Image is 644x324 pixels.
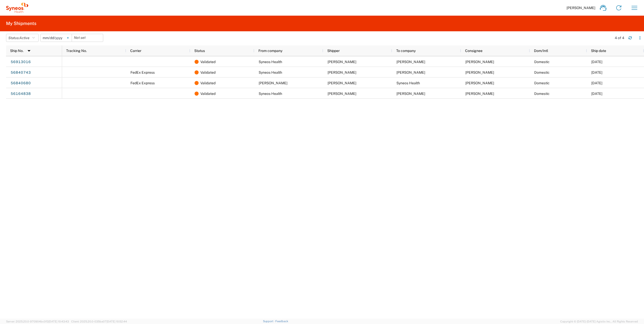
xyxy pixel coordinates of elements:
span: Consignee [465,49,482,53]
span: Active [19,36,30,40]
span: Copyright © [DATE]-[DATE] Agistix Inc., All Rights Reserved [560,319,638,324]
span: Syneos Health [259,70,282,74]
input: Not set [72,34,103,42]
span: FedEx Express [130,81,155,85]
div: 4 of 4 [615,36,624,40]
input: Not set [41,34,72,42]
span: Amy Fuhrman [259,81,287,85]
span: Ayman Abboud [328,92,356,96]
span: Dom/Intl [534,49,548,53]
span: Domestic [534,92,550,96]
a: 56913016 [10,58,31,66]
span: Syneos Health [259,92,282,96]
span: Ship No. [10,49,23,53]
span: Amy Fuhrman [465,70,494,74]
span: Ayman Abboud [328,70,356,74]
span: Domestic [534,70,550,74]
span: Shipper [327,49,340,53]
span: Amy Fuhrman [328,81,356,85]
span: To company [396,49,416,53]
span: 09/24/2025 [591,60,602,64]
a: 56164838 [10,90,31,98]
span: Client: 2025.20.0-035ba07 [71,320,127,323]
span: Carrier [130,49,141,53]
span: Allison Callaghan [396,60,425,64]
span: Melanie Watson [465,92,494,96]
span: Domestic [534,81,550,85]
a: Support [263,320,276,323]
span: 07/11/2025 [591,92,602,96]
span: Domestic [534,60,550,64]
span: FedEx Express [130,70,155,74]
span: [PERSON_NAME] [567,6,595,10]
span: Amy Fuhrman [396,70,425,74]
a: 56840680 [10,79,31,87]
span: Tracking No. [66,49,87,53]
span: Ayman Abboud [328,60,356,64]
span: Validated [200,78,216,88]
span: Melanie Watson [396,92,425,96]
img: arrow-dropdown.svg [25,47,33,55]
span: Ayman Abboud [465,81,494,85]
span: 09/16/2025 [591,81,602,85]
span: Validated [200,57,216,67]
span: Allison Callaghan [465,60,494,64]
span: Ship date [591,49,606,53]
span: Syneos Health [396,81,420,85]
h2: My Shipments [6,20,36,26]
span: Syneos Health [259,60,282,64]
a: Feedback [275,320,288,323]
span: 09/16/2025 [591,70,602,74]
a: 56840743 [10,69,31,77]
span: Validated [200,88,216,99]
span: [DATE] 10:52:44 [106,320,127,323]
span: From company [258,49,282,53]
span: [DATE] 10:43:43 [48,320,69,323]
span: Validated [200,67,216,78]
span: Status [194,49,205,53]
button: Status:Active [6,34,39,42]
span: Server: 2025.20.0-970904bc0f3 [6,320,69,323]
